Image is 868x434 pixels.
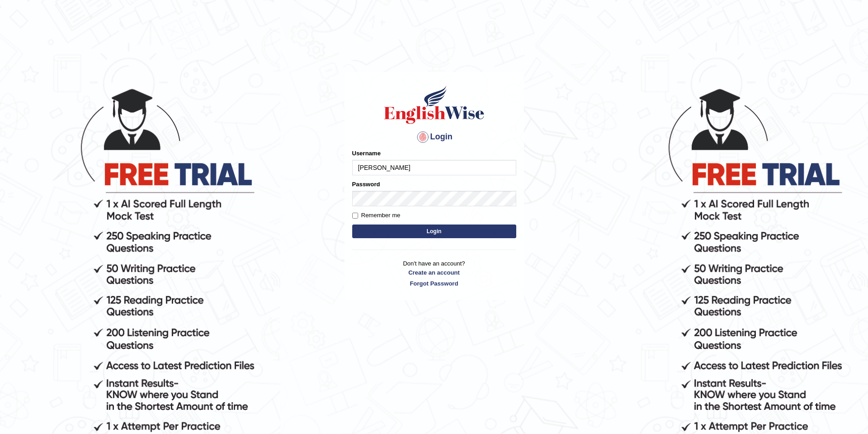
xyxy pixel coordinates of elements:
[352,180,380,189] label: Password
[352,149,381,158] label: Username
[352,225,516,238] button: Login
[352,213,358,219] input: Remember me
[352,259,516,287] p: Don't have an account?
[352,211,401,220] label: Remember me
[382,84,486,125] img: Logo of English Wise sign in for intelligent practice with AI
[352,268,516,277] a: Create an account
[352,130,516,144] h4: Login
[352,279,516,288] a: Forgot Password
